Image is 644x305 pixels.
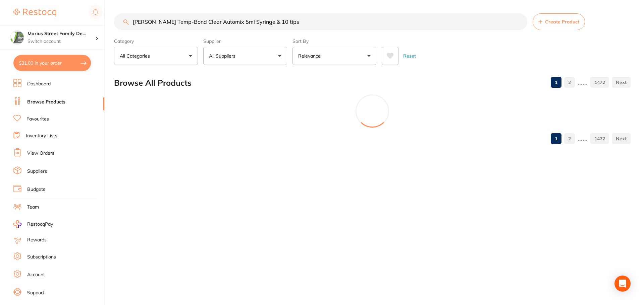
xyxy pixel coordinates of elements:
a: View Orders [27,150,54,157]
label: Category [114,38,198,44]
a: RestocqPay [13,220,53,228]
p: All Suppliers [209,53,238,59]
p: ...... [578,135,588,142]
a: Inventory Lists [26,133,57,139]
a: Dashboard [27,81,51,87]
button: Reset [401,47,418,65]
p: All Categories [120,53,153,59]
img: Restocq Logo [13,9,56,17]
img: Marius Street Family Dental [10,31,24,44]
img: RestocqPay [13,220,21,228]
p: Switch account [28,38,95,45]
a: Restocq Logo [13,5,56,20]
a: 1 [551,132,561,145]
button: Relevance [292,47,376,65]
a: Suppliers [27,168,47,175]
a: Budgets [27,186,45,193]
a: 1472 [590,76,609,89]
button: $31.00 in your order [13,55,91,71]
h2: Browse All Products [114,78,192,88]
button: All Suppliers [203,47,287,65]
a: Team [27,204,39,211]
button: All Categories [114,47,198,65]
input: Search Products [114,13,527,30]
a: Support [27,290,44,296]
p: Relevance [298,53,323,59]
p: ...... [578,79,588,86]
div: Open Intercom Messenger [614,276,631,292]
label: Sort By [292,38,376,44]
label: Supplier [203,38,287,44]
a: 1472 [590,132,609,145]
a: Subscriptions [27,254,56,260]
button: Create Product [533,13,585,30]
a: 1 [551,76,561,89]
span: RestocqPay [27,221,53,228]
h4: Marius Street Family Dental [28,30,95,37]
span: Create Product [545,19,579,24]
a: Rewards [27,237,47,243]
a: Browse Products [27,99,65,105]
a: 2 [564,76,575,89]
a: 2 [564,132,575,145]
a: Favourites [26,116,49,123]
a: Account [27,272,45,278]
